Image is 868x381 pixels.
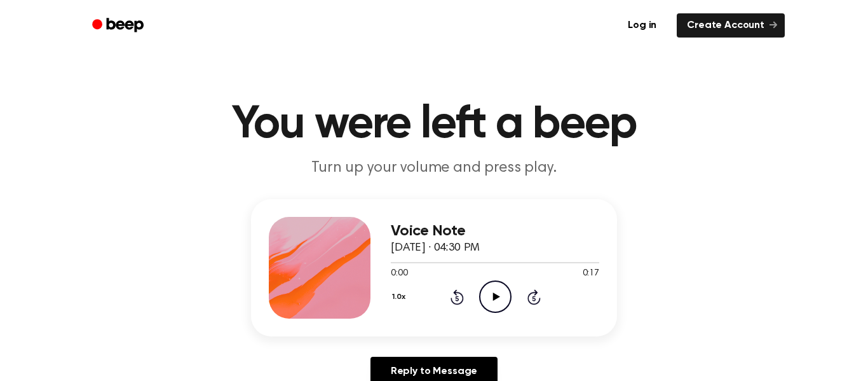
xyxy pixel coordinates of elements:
a: Log in [615,11,669,40]
button: 1.0x [391,286,410,308]
span: [DATE] · 04:30 PM [391,242,480,254]
h3: Voice Note [391,223,599,240]
span: 0:17 [583,267,599,281]
a: Create Account [677,13,785,38]
p: Turn up your volume and press play. [190,158,678,179]
span: 0:00 [391,267,407,281]
a: Beep [83,13,155,38]
h1: You were left a beep [109,102,759,148]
